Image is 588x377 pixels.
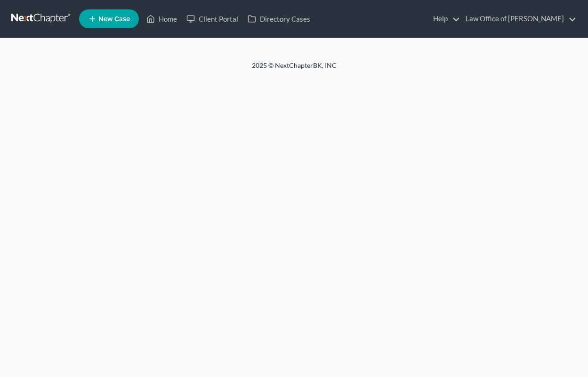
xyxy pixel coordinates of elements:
[79,9,139,28] new-legal-case-button: New Case
[428,10,460,27] a: Help
[26,61,563,78] div: 2025 © NextChapterBK, INC
[142,10,182,27] a: Home
[461,10,576,27] a: Law Office of [PERSON_NAME]
[243,10,315,27] a: Directory Cases
[182,10,243,27] a: Client Portal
